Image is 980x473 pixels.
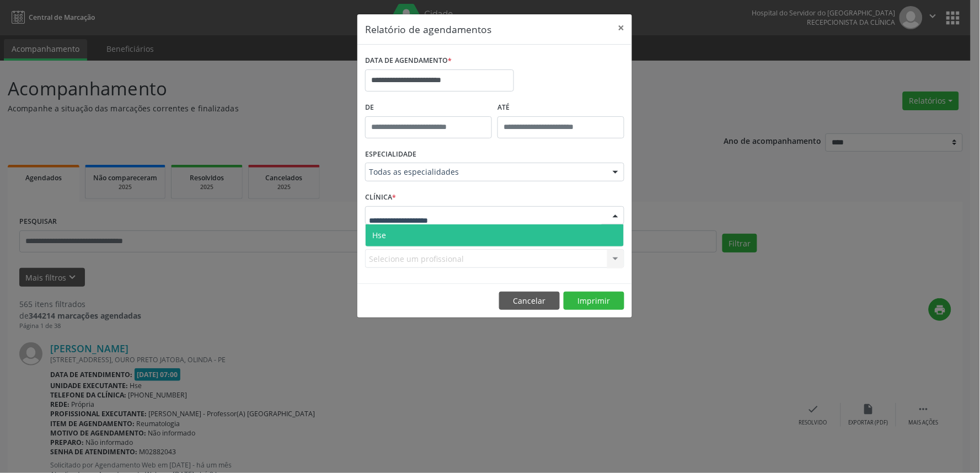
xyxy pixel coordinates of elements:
label: CLÍNICA [365,189,396,206]
button: Imprimir [564,292,624,310]
h5: Relatório de agendamentos [365,22,491,36]
span: Todas as especialidades [369,166,602,178]
button: Cancelar [499,292,560,310]
button: Close [610,14,632,41]
label: ATÉ [497,99,624,116]
span: Hse [372,230,386,240]
label: DATA DE AGENDAMENTO [365,52,452,69]
label: ESPECIALIDADE [365,146,416,163]
label: De [365,99,492,116]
